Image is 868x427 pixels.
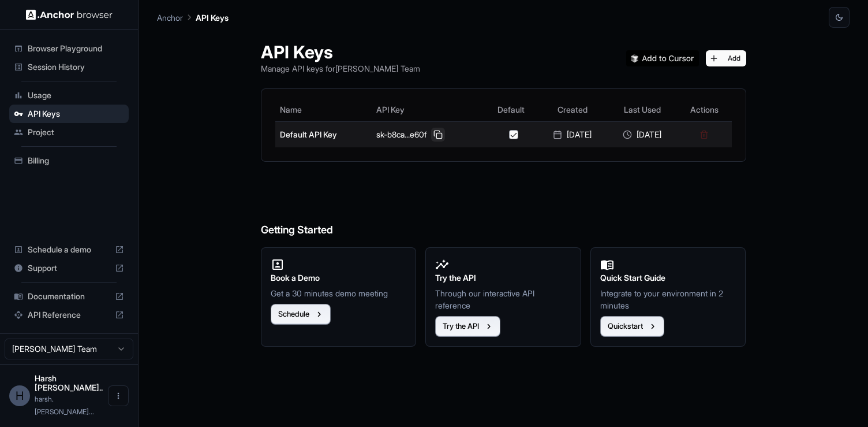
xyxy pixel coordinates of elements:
div: API Reference [9,306,129,324]
h2: Quick Start Guide [600,272,736,284]
h6: Getting Started [261,176,746,239]
p: Anchor [157,12,183,24]
p: Manage API keys for [PERSON_NAME] Team [261,62,420,75]
p: API Keys [196,12,229,24]
span: Session History [28,61,124,73]
img: Anchor Logo [26,9,113,20]
span: harsh.nandwani@superagi.com [35,395,94,416]
td: Default API Key [275,121,372,147]
p: Integrate to your environment in 2 minutes [600,287,736,311]
span: Documentation [28,291,110,302]
div: Schedule a demo [9,240,129,259]
th: Last Used [607,98,677,121]
h2: Book a Demo [271,272,407,284]
div: Usage [9,86,129,105]
span: Project [28,127,124,138]
p: Through our interactive API reference [435,287,571,311]
p: Get a 30 minutes demo meeting [271,287,407,299]
div: [DATE] [612,129,672,140]
div: API Keys [9,105,129,123]
div: Session History [9,58,129,76]
h2: Try the API [435,272,571,284]
div: sk-b8ca...e60f [376,128,480,142]
th: API Key [372,98,485,121]
th: Default [485,98,538,121]
span: Browser Playground [28,43,124,54]
span: API Reference [28,309,110,321]
button: Add [706,50,746,66]
span: Support [28,262,110,274]
div: H [9,385,30,406]
span: Usage [28,90,124,101]
img: Add anchorbrowser MCP server to Cursor [626,50,699,66]
div: [DATE] [542,129,603,140]
span: Schedule a demo [28,244,110,255]
button: Open menu [108,385,129,406]
div: Project [9,123,129,142]
span: Billing [28,155,124,166]
span: API Keys [28,108,124,120]
div: Documentation [9,287,129,306]
div: Support [9,259,129,277]
th: Actions [677,98,732,121]
h1: API Keys [261,42,420,62]
nav: breadcrumb [157,11,229,24]
span: Harsh Manoj Nandwani [35,373,103,392]
th: Created [538,98,608,121]
th: Name [275,98,372,121]
button: Schedule [271,304,331,325]
button: Try the API [435,316,500,337]
div: Billing [9,151,129,170]
button: Copy API key [431,128,445,142]
div: Browser Playground [9,39,129,58]
button: Quickstart [600,316,664,337]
